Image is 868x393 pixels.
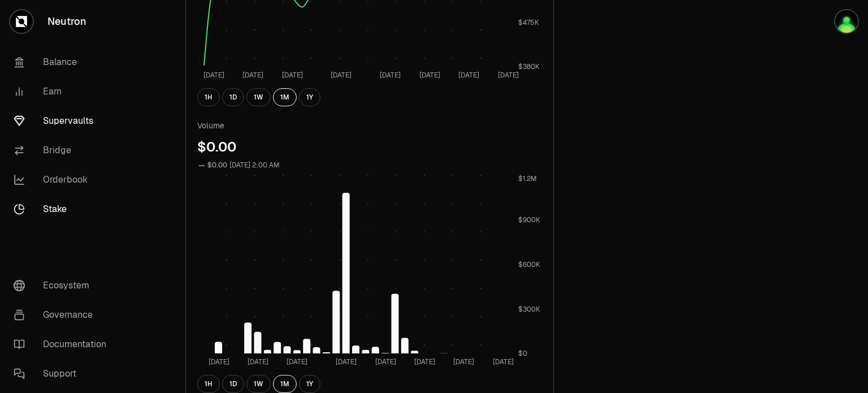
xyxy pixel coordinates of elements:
button: 1W [246,88,271,106]
tspan: $900K [518,215,540,224]
tspan: [DATE] [209,357,229,366]
tspan: $600K [518,260,540,269]
a: Ecosystem [5,271,122,300]
a: Stake [5,195,122,224]
tspan: [DATE] [242,71,263,80]
tspan: [DATE] [453,357,474,366]
div: [DATE] 2:00 AM [229,159,280,172]
button: 1H [197,88,220,106]
tspan: [DATE] [248,357,268,366]
tspan: [DATE] [336,357,357,366]
button: 1W [246,375,271,393]
button: 1H [197,375,220,393]
a: Documentation [5,330,122,359]
button: 1D [222,375,244,393]
button: 1D [222,88,244,106]
tspan: [DATE] [414,357,435,366]
button: 1Y [299,375,320,393]
button: 1M [273,375,297,393]
img: TOP!!! [835,10,858,33]
tspan: $475K [518,18,539,27]
a: Balance [5,47,122,77]
a: Support [5,359,122,388]
tspan: [DATE] [419,71,440,80]
a: Orderbook [5,165,122,195]
tspan: [DATE] [498,71,519,80]
tspan: [DATE] [380,71,401,80]
tspan: [DATE] [203,71,224,80]
p: Volume [197,120,542,131]
tspan: [DATE] [375,357,396,366]
button: 1M [273,88,297,106]
tspan: [DATE] [287,357,307,366]
tspan: $380K [518,62,540,71]
tspan: [DATE] [493,357,514,366]
tspan: $0 [518,349,527,358]
a: Bridge [5,136,122,165]
div: $0.00 [207,159,227,172]
a: Governance [5,300,122,330]
a: Supervaults [5,106,122,136]
tspan: [DATE] [458,71,479,80]
tspan: $300K [518,305,540,314]
tspan: $1.2M [518,174,537,183]
tspan: [DATE] [282,71,303,80]
a: Earn [5,77,122,106]
button: 1Y [299,88,320,106]
tspan: [DATE] [331,71,351,80]
div: $0.00 [197,138,542,156]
